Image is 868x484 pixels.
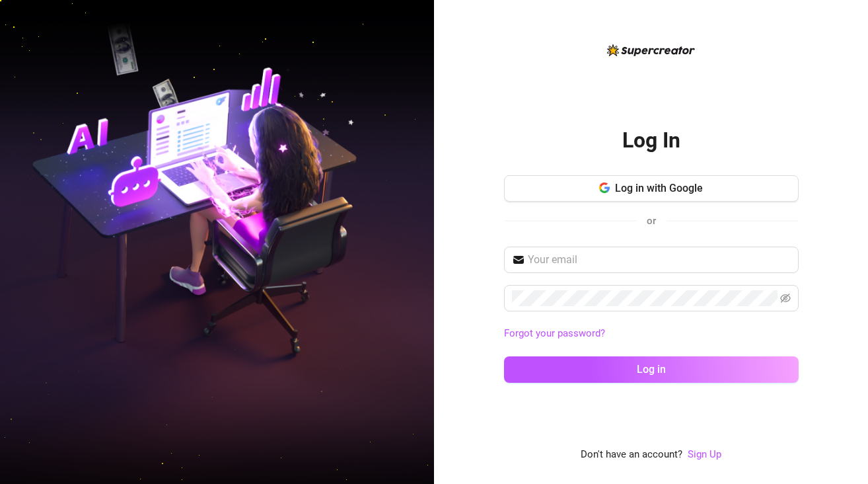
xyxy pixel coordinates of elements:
img: logo-BBDzfeDw.svg [607,44,695,56]
button: Log in [504,356,799,383]
button: Log in with Google [504,175,799,202]
input: Your email [528,252,791,268]
span: Don't have an account? [581,447,682,463]
span: eye-invisible [780,293,791,303]
span: Log in with Google [615,182,703,194]
a: Sign Up [688,447,721,463]
span: or [647,215,656,227]
a: Sign Up [688,448,721,460]
h2: Log In [622,127,680,154]
span: Log in [637,363,666,376]
a: Forgot your password? [504,327,605,339]
a: Forgot your password? [504,326,799,342]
